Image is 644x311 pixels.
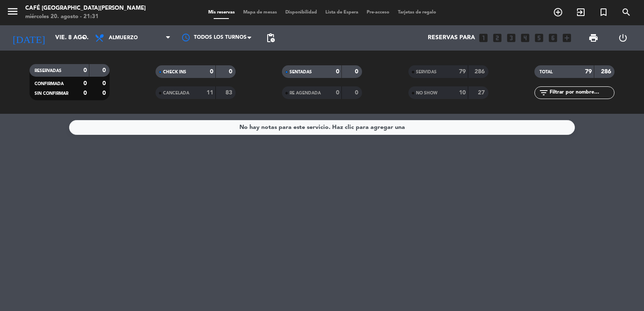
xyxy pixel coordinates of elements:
[416,91,437,95] span: NO SHOW
[229,69,234,75] strong: 0
[266,33,276,43] span: pending_actions
[83,90,87,96] strong: 0
[355,90,360,96] strong: 0
[585,69,592,75] strong: 79
[547,32,558,43] i: looks_6
[102,67,107,73] strong: 0
[598,7,609,17] i: turned_in_not
[520,32,531,43] i: looks_4
[163,91,189,95] span: CANCELADA
[102,80,107,86] strong: 0
[608,25,638,51] div: LOG OUT
[394,10,440,15] span: Tarjetas de regalo
[78,33,89,43] i: arrow_drop_down
[35,69,62,73] span: RESERVADAS
[290,70,312,74] span: SENTADAS
[336,69,339,75] strong: 0
[207,90,213,96] strong: 11
[561,32,572,43] i: add_box
[553,7,563,17] i: add_circle_outline
[475,69,486,75] strong: 286
[321,10,362,15] span: Lista de Espera
[478,90,486,96] strong: 27
[225,90,234,96] strong: 83
[109,35,138,41] span: Almuerzo
[35,91,68,96] span: SIN CONFIRMAR
[478,32,489,43] i: looks_one
[83,80,87,86] strong: 0
[492,32,503,43] i: looks_two
[204,10,239,15] span: Mis reservas
[355,69,360,75] strong: 0
[210,69,213,75] strong: 0
[539,70,553,74] span: TOTAL
[83,67,87,73] strong: 0
[428,35,475,41] span: Reservas para
[239,123,405,132] div: No hay notas para este servicio. Haz clic para agregar una
[416,70,437,74] span: SERVIDAS
[506,32,517,43] i: looks_3
[459,69,466,75] strong: 79
[102,90,107,96] strong: 0
[621,7,631,17] i: search
[6,29,51,47] i: [DATE]
[6,5,19,18] i: menu
[588,33,598,43] span: print
[281,10,321,15] span: Disponibilidad
[239,10,281,15] span: Mapa de mesas
[539,88,549,98] i: filter_list
[576,7,586,17] i: exit_to_app
[25,4,146,13] div: Café [GEOGRAPHIC_DATA][PERSON_NAME]
[163,70,186,74] span: CHECK INS
[336,90,339,96] strong: 0
[6,5,19,21] button: menu
[35,82,64,86] span: CONFIRMADA
[618,33,628,43] i: power_settings_new
[25,13,146,21] div: miércoles 20. agosto - 21:31
[601,69,613,75] strong: 286
[459,90,466,96] strong: 10
[534,32,545,43] i: looks_5
[362,10,394,15] span: Pre-acceso
[549,88,614,97] input: Filtrar por nombre...
[290,91,321,95] span: RE AGENDADA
